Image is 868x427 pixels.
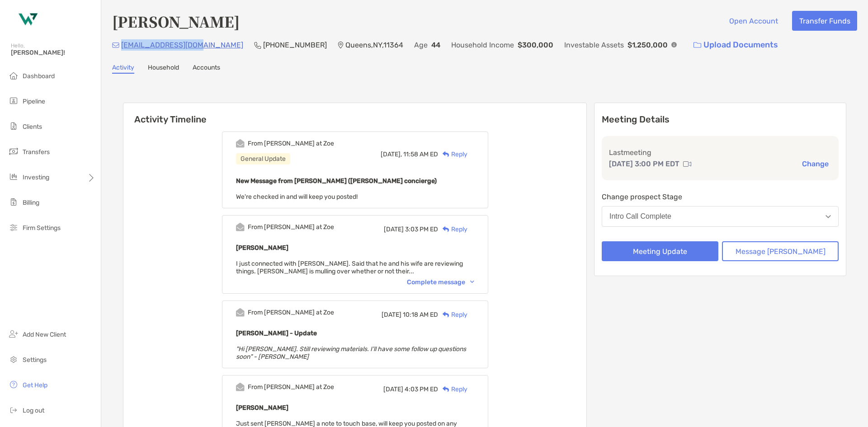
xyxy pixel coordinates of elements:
[451,39,514,51] p: Household Income
[438,225,467,234] div: Reply
[438,310,467,319] div: Reply
[438,385,467,394] div: Reply
[338,42,344,49] img: Location Icon
[23,98,45,105] span: Pipeline
[438,150,467,159] div: Reply
[236,223,245,231] img: Event icon
[236,244,288,252] b: [PERSON_NAME]
[236,260,463,275] span: I just connected with [PERSON_NAME]. Said that he and his wife are reviewing things. [PERSON_NAME...
[609,212,671,221] div: Intro Call Complete
[609,147,831,158] p: Last meeting
[693,42,701,48] img: button icon
[23,407,44,414] span: Log out
[602,241,718,261] button: Meeting Update
[384,225,404,233] span: [DATE]
[23,381,47,389] span: Get Help
[722,11,785,31] button: Open Account
[8,171,19,182] img: investing icon
[518,39,553,51] p: $300,000
[23,331,66,338] span: Add New Client
[23,148,50,156] span: Transfers
[8,354,19,365] img: settings icon
[470,281,474,283] img: Chevron icon
[148,64,179,74] a: Household
[8,197,19,207] img: billing icon
[236,329,317,337] b: [PERSON_NAME] - Update
[826,215,831,218] img: Open dropdown arrow
[602,114,839,125] p: Meeting Details
[799,159,831,169] button: Change
[403,150,438,158] span: 11:58 AM ED
[8,222,19,233] img: firm-settings icon
[248,309,334,316] div: From [PERSON_NAME] at Zoe
[8,121,19,131] img: clients icon
[8,328,19,339] img: add_new_client icon
[443,312,449,318] img: Reply icon
[627,39,668,51] p: $1,250,000
[383,385,403,393] span: [DATE]
[23,123,42,131] span: Clients
[443,151,449,157] img: Reply icon
[23,199,39,206] span: Billing
[248,223,334,231] div: From [PERSON_NAME] at Zoe
[688,35,784,55] a: Upload Documents
[248,383,334,391] div: From [PERSON_NAME] at Zoe
[671,42,677,47] img: Info Icon
[407,278,474,286] div: Complete message
[23,224,61,232] span: Firm Settings
[112,11,240,32] h4: [PERSON_NAME]
[405,225,438,233] span: 3:03 PM ED
[11,49,95,56] span: [PERSON_NAME]!
[602,191,839,202] p: Change prospect Stage
[236,345,466,361] em: "Hi [PERSON_NAME]. Still reviewing materials. I'll have some follow up questions soon" - [PERSON_...
[8,146,19,157] img: transfers icon
[8,404,19,415] img: logout icon
[564,39,624,51] p: Investable Assets
[8,379,19,390] img: get-help icon
[345,39,403,51] p: Queens , NY , 11364
[8,70,19,81] img: dashboard icon
[193,64,220,74] a: Accounts
[8,95,19,106] img: pipeline icon
[263,39,327,51] p: [PHONE_NUMBER]
[443,386,449,392] img: Reply icon
[121,39,243,51] p: [EMAIL_ADDRESS][DOMAIN_NAME]
[405,385,438,393] span: 4:03 PM ED
[236,153,290,164] div: General Update
[23,174,49,181] span: Investing
[722,241,839,261] button: Message [PERSON_NAME]
[381,150,402,158] span: [DATE],
[123,103,586,125] h6: Activity Timeline
[382,311,401,319] span: [DATE]
[112,42,119,48] img: Email Icon
[112,64,134,74] a: Activity
[236,177,437,185] b: New Message from [PERSON_NAME] ([PERSON_NAME] concierge)
[248,140,334,147] div: From [PERSON_NAME] at Zoe
[23,356,47,364] span: Settings
[23,72,55,80] span: Dashboard
[609,158,679,169] p: [DATE] 3:00 PM EDT
[254,42,261,49] img: Phone Icon
[236,308,245,317] img: Event icon
[602,206,839,227] button: Intro Call Complete
[683,160,691,168] img: communication type
[403,311,438,319] span: 10:18 AM ED
[236,193,358,201] span: We're checked in and will keep you posted!
[431,39,440,51] p: 44
[236,404,288,412] b: [PERSON_NAME]
[443,226,449,232] img: Reply icon
[792,11,857,31] button: Transfer Funds
[236,383,245,391] img: Event icon
[236,139,245,148] img: Event icon
[414,39,428,51] p: Age
[11,4,43,36] img: Zoe Logo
